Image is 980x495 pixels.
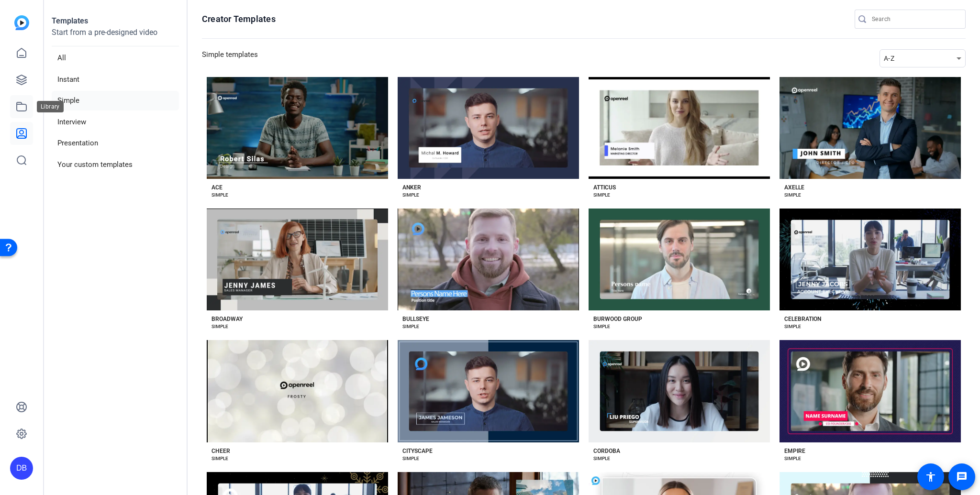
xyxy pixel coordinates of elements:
div: SIMPLE [593,323,610,330]
div: CITYSCAPE [402,447,433,455]
div: BULLSEYE [402,315,429,323]
div: ACE [212,184,223,191]
mat-icon: message [956,471,968,483]
button: Template image [207,340,388,442]
h1: Creator Templates [202,13,276,25]
div: SIMPLE [212,323,228,330]
div: SIMPLE [784,191,801,199]
li: All [52,48,179,68]
button: Template image [398,209,579,310]
div: SIMPLE [212,455,228,462]
img: blue-gradient.svg [14,15,29,30]
li: Your custom templates [52,155,179,175]
button: Template image [780,340,961,442]
button: Template image [589,340,770,442]
strong: Templates [52,16,88,25]
div: SIMPLE [402,191,419,199]
button: Template image [780,77,961,179]
div: ATTICUS [593,184,616,191]
span: A-Z [884,55,894,62]
h3: Simple templates [202,49,258,67]
div: CELEBRATION [784,315,821,323]
button: Template image [780,209,961,310]
li: Simple [52,91,179,110]
div: BROADWAY [212,315,243,323]
div: DB [10,457,33,480]
div: SIMPLE [402,455,419,462]
button: Template image [398,77,579,179]
div: SIMPLE [784,455,801,462]
div: EMPIRE [784,447,805,455]
div: Library [37,101,64,112]
li: Interview [52,112,179,132]
input: Search [872,13,958,25]
div: SIMPLE [402,323,419,330]
div: SIMPLE [212,191,228,199]
div: SIMPLE [784,323,801,330]
button: Template image [207,209,388,310]
li: Presentation [52,133,179,153]
button: Template image [589,77,770,179]
mat-icon: accessibility [925,471,936,483]
p: Start from a pre-designed video [52,27,179,46]
button: Template image [207,77,388,179]
div: SIMPLE [593,191,610,199]
button: Template image [589,209,770,310]
div: CHEER [212,447,230,455]
button: Template image [398,340,579,442]
div: CORDOBA [593,447,620,455]
div: ANKER [402,184,421,191]
li: Instant [52,70,179,89]
div: AXELLE [784,184,804,191]
div: SIMPLE [593,455,610,462]
div: BURWOOD GROUP [593,315,642,323]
